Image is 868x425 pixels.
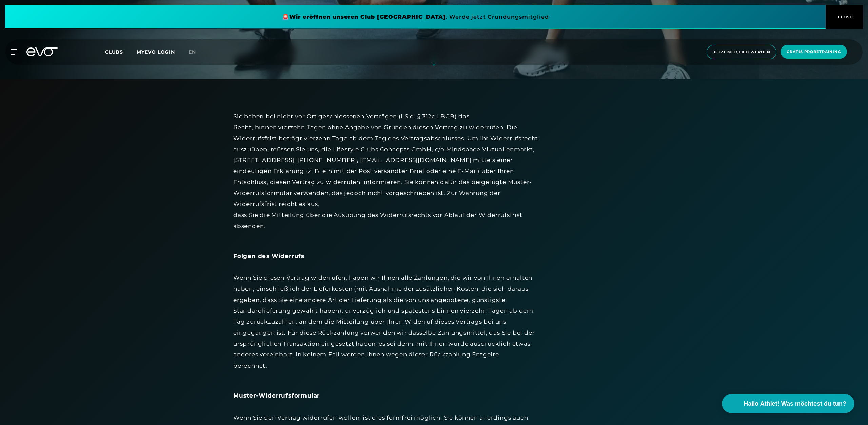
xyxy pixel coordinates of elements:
[787,49,841,55] span: Gratis Probetraining
[189,49,196,55] span: en
[778,45,849,59] a: Gratis Probetraining
[836,14,853,20] span: CLOSE
[233,392,320,399] strong: Muster-Widerrufsformular
[105,49,123,55] span: Clubs
[137,49,175,55] a: MYEVO LOGIN
[189,48,204,56] a: en
[233,111,538,231] div: Sie haben bei nicht vor Ort geschlossenen Verträgen (i.S.d. § 312c I BGB) das Recht, binnen vierz...
[705,45,778,59] a: Jetzt Mitglied werden
[722,394,854,413] button: Hallo Athlet! Was möchtest du tun?
[826,5,863,29] button: CLOSE
[713,49,770,55] span: Jetzt Mitglied werden
[233,239,538,371] div: Wenn Sie diesen Vertrag widerrufen, haben wir Ihnen alle Zahlungen, die wir von Ihnen erhalten ha...
[233,253,304,259] strong: Folgen des Widerrufs
[105,49,137,55] a: Clubs
[744,399,846,408] span: Hallo Athlet! Was möchtest du tun?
